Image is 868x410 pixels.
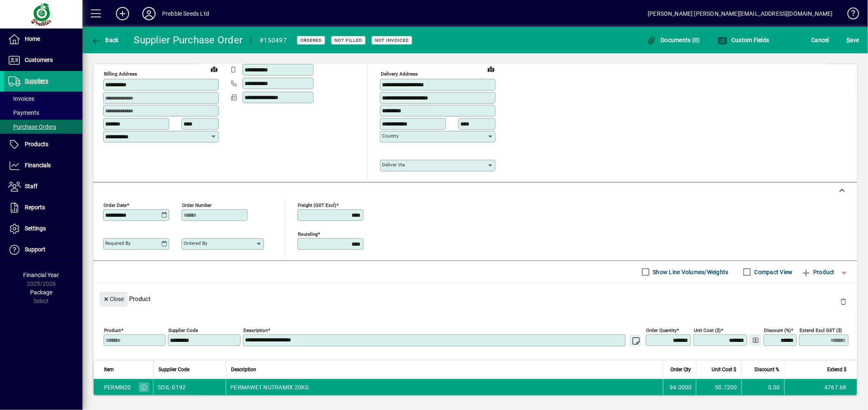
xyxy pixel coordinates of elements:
div: Prebble Seeds Ltd [162,7,209,20]
mat-label: Ordered by [184,240,207,246]
span: Order Qty [670,365,691,374]
span: Home [25,36,40,42]
span: Documents (0) [646,37,700,43]
mat-label: Required by [105,240,130,246]
mat-label: Order number [182,202,212,208]
div: [PERSON_NAME] [PERSON_NAME][EMAIL_ADDRESS][DOMAIN_NAME] [648,7,833,20]
mat-label: Discount (%) [764,327,791,333]
span: Reports [25,204,45,211]
td: 0.00 [741,379,784,396]
a: Settings [4,218,83,239]
button: Documents (0) [644,33,702,47]
span: Package [30,289,52,296]
mat-label: Country [382,133,399,139]
span: Custom Fields [717,37,769,43]
span: Support [25,246,45,253]
a: View on map [484,62,498,76]
mat-label: Order Quantity [646,327,677,333]
label: Compact View [753,268,793,276]
span: Supplier Code [158,365,189,374]
span: Close [103,292,124,306]
button: Delete [833,292,853,312]
span: Back [91,37,119,43]
button: Change Price Levels [750,334,761,346]
span: Item [104,365,114,374]
a: Support [4,239,83,260]
div: #150497 [259,34,287,47]
app-page-header-button: Delete [833,298,853,305]
mat-label: Supplier Code [168,327,198,333]
a: Knowledge Base [841,2,858,28]
a: Financials [4,155,83,176]
a: Invoices [4,92,83,106]
span: Products [25,141,48,147]
span: Cancel [811,33,830,47]
mat-label: Deliver via [382,162,405,168]
span: Ordered [300,38,322,43]
button: Close [99,292,127,307]
a: Purchase Orders [4,120,83,134]
span: Product [801,265,835,279]
button: Add [109,6,136,21]
span: Unit Cost $ [712,365,736,374]
td: 50.7200 [696,379,741,396]
mat-label: Extend excl GST ($) [800,327,842,333]
span: Invoices [8,95,34,102]
mat-label: Description [243,327,268,333]
span: Description [231,365,256,374]
span: S [847,37,850,43]
a: Customers [4,50,83,71]
span: Suppliers [25,78,48,84]
span: Financials [25,162,51,168]
td: SOIL-0192 [153,379,226,396]
button: Profile [136,6,162,21]
td: 4767.68 [784,379,857,396]
span: Payments [8,109,39,116]
a: Products [4,134,83,155]
button: Product [797,265,839,280]
span: ave [847,33,859,47]
span: Customers [25,57,53,63]
span: Discount % [755,365,779,374]
mat-label: Freight (GST excl) [298,202,336,208]
td: 94.0000 [663,379,696,396]
label: Show Line Volumes/Weights [651,268,729,276]
mat-label: Unit Cost ($) [694,327,721,333]
a: Home [4,29,83,50]
mat-label: Product [104,327,121,333]
span: Extend $ [827,365,847,374]
mat-label: Order date [104,202,127,208]
div: Product [93,284,857,314]
span: Settings [25,225,46,232]
a: Staff [4,176,83,197]
div: PERMN20 [104,383,131,391]
a: View on map [208,62,221,76]
span: Not Filled [335,38,362,43]
a: Payments [4,106,83,120]
mat-label: Rounding [298,231,318,237]
span: Staff [25,183,38,190]
app-page-header-button: Close [97,295,130,302]
button: Cancel [809,33,832,47]
button: Back [89,33,121,47]
span: Not Invoiced [375,38,409,43]
app-page-header-button: Back [83,33,128,47]
button: Save [844,33,861,47]
button: Custom Fields [715,33,771,47]
span: PERMAWET NUTRAMIX 20KG [230,383,309,391]
a: Reports [4,197,83,218]
span: Financial Year [24,272,59,278]
span: Purchase Orders [8,123,56,130]
div: Supplier Purchase Order [134,33,243,47]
